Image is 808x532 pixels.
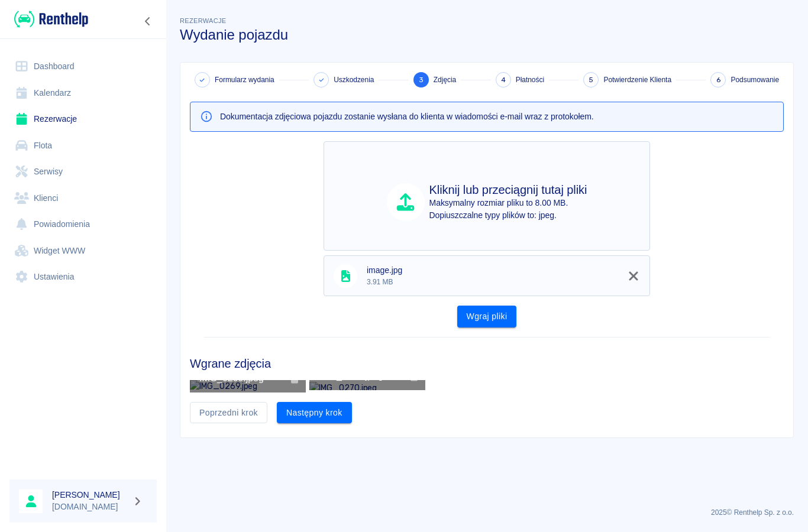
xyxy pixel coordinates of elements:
a: Powiadomienia [9,211,157,238]
img: Renthelp logo [14,9,88,29]
span: 6 [716,74,720,86]
h3: Wydanie pojazdu [180,27,794,43]
p: 3.91 MB [367,277,621,287]
h4: Wgrane zdjęcia [190,356,784,371]
span: Uszkodzenia [334,74,374,85]
span: Zdjęcia [434,74,456,85]
span: image.jpg [367,264,621,277]
a: Ustawienia [9,264,157,290]
span: Rezerwacje [180,17,226,24]
span: 3 [419,74,424,86]
h6: [PERSON_NAME] [52,489,128,501]
span: Formularz wydania [215,74,274,85]
a: Rezerwacje [9,106,157,132]
button: Poprzedni krok [190,402,267,424]
button: Usuń z kolejki [620,264,647,288]
span: Podsumowanie [731,74,779,85]
a: Serwisy [9,158,157,185]
a: Renthelp logo [9,9,88,29]
p: 2025 © Renthelp Sp. z o.o. [180,507,794,518]
button: Wgraj pliki [457,306,517,327]
span: 4 [501,74,506,86]
p: Maksymalny rozmiar pliku to 8.00 MB. [429,197,587,209]
span: Potwierdzenie Klienta [603,74,671,85]
span: Płatności [516,74,544,85]
h4: Kliknij lub przeciągnij tutaj pliki [429,183,587,197]
p: [DOMAIN_NAME] [52,501,128,513]
a: Klienci [9,185,157,212]
a: Dashboard [9,53,157,80]
span: 5 [589,74,593,86]
p: Dopiuszczalne typy plików to: jpeg. [429,209,587,222]
p: Dokumentacja zdjęciowa pojazdu zostanie wysłana do klienta w wiadomości e-mail wraz z protokołem. [220,111,594,123]
a: Widget WWW [9,238,157,264]
a: Flota [9,132,157,159]
button: Zwiń nawigację [139,14,157,29]
button: Następny krok [277,402,352,424]
a: Kalendarz [9,80,157,106]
